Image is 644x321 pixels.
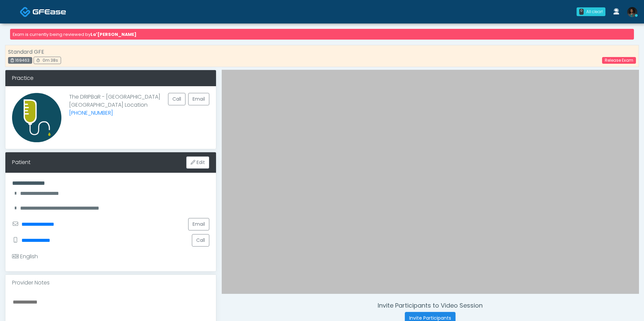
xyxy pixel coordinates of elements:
div: 0 [579,9,584,15]
img: Docovia [20,6,31,17]
p: The DRIPBaR - [GEOGRAPHIC_DATA] [GEOGRAPHIC_DATA] Location [69,93,160,137]
a: 0 All clear! [573,5,609,19]
div: All clear! [586,9,603,15]
a: Email [188,93,209,105]
div: Practice [5,70,216,86]
h4: Invite Participants to Video Session [222,302,639,309]
img: Rukayat Bojuwon [627,7,637,17]
strong: Standard GFE [8,48,44,56]
button: Call [168,93,185,105]
div: 169463 [8,57,32,64]
img: Provider image [12,93,61,142]
a: Email [188,218,209,230]
div: Patient [12,158,31,166]
small: Exam is currently being reviewed by [13,32,137,37]
a: [PHONE_NUMBER] [69,109,113,117]
img: Docovia [33,8,66,15]
div: Provider Notes [5,275,216,291]
a: Docovia [20,1,66,22]
button: Call [192,234,209,247]
strong: La'[PERSON_NAME] [91,32,137,37]
a: Release Exam [602,57,636,64]
div: English [12,253,38,261]
button: Edit [186,156,209,169]
span: 0m 38s [43,57,58,63]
